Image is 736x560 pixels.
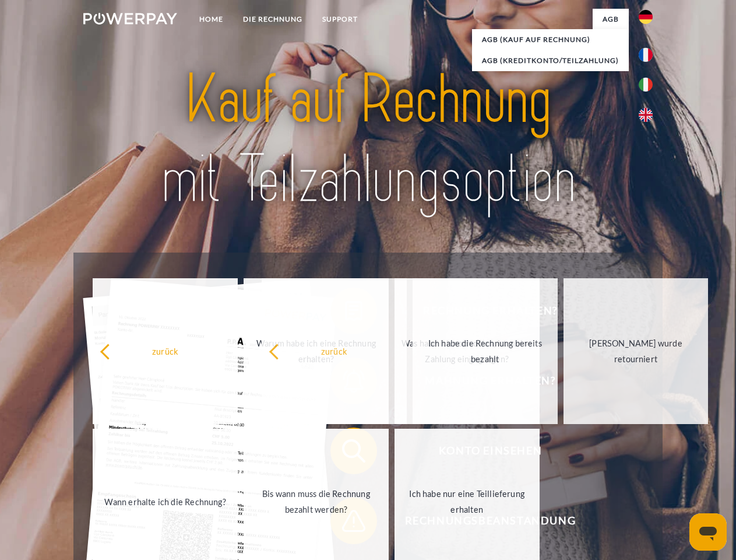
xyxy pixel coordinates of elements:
a: AGB (Kauf auf Rechnung) [472,29,629,50]
a: Home [189,9,233,30]
a: SUPPORT [312,9,368,30]
a: AGB (Kreditkonto/Teilzahlung) [472,50,629,71]
img: en [639,108,653,122]
div: zurück [269,343,400,359]
img: it [639,78,653,92]
div: Bis wann muss die Rechnung bezahlt werden? [251,486,382,517]
iframe: Schaltfläche zum Öffnen des Messaging-Fensters [689,513,727,551]
div: zurück [100,343,231,359]
img: logo-powerpay-white.svg [83,13,177,24]
div: Ich habe nur eine Teillieferung erhalten [402,486,533,517]
img: de [639,10,653,24]
a: DIE RECHNUNG [233,9,312,30]
img: title-powerpay_de.svg [111,56,625,223]
div: [PERSON_NAME] wurde retourniert [571,335,702,367]
img: fr [639,48,653,62]
div: Ich habe die Rechnung bereits bezahlt [420,335,551,367]
a: agb [593,9,629,30]
div: Wann erhalte ich die Rechnung? [100,494,231,509]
